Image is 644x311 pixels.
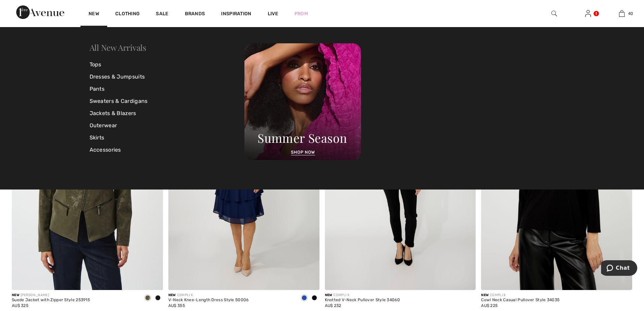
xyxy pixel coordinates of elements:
a: Dresses & Jumpsuits [90,71,245,83]
span: AU$ 225 [481,303,498,308]
a: Live [268,10,278,17]
div: Knotted V-Neck Pullover Style 34060 [325,298,400,303]
div: Cowl Neck Casual Pullover Style 34035 [481,298,559,303]
a: Tops [90,59,245,71]
span: New [325,293,332,297]
span: Inspiration [221,11,251,18]
span: New [12,293,19,297]
a: Sale [156,11,168,18]
a: Skirts [90,132,245,144]
img: Joseph Ribkoff New Arrivals [244,43,361,160]
img: 1ère Avenue [16,5,64,19]
img: My Bag [619,9,625,18]
div: V-Neck Knee-Length Dress Style 50006 [168,298,249,303]
div: Navy [299,293,309,304]
a: Pants [90,83,245,95]
a: 40 [605,9,638,18]
img: search the website [551,9,557,18]
a: Prom [294,10,308,17]
a: All New Arrivals [90,42,146,53]
a: Brands [185,11,205,18]
a: Sign In [585,10,591,17]
a: Clothing [115,11,140,18]
a: Joseph Ribkoff New Arrivals [244,98,361,105]
iframe: Opens a widget where you can chat to one of our agents [601,260,637,277]
div: Black [153,293,163,304]
div: Black [309,293,319,304]
div: COMPLI K [325,293,400,298]
div: Avocado [143,293,153,304]
img: My Info [585,9,591,18]
span: New [168,293,176,297]
div: Suede Jacket with Zipper Style 253915 [12,298,90,303]
span: 40 [628,10,634,17]
a: Accessories [90,144,245,156]
span: New [481,293,488,297]
a: Outerwear [90,119,245,132]
a: Sweaters & Cardigans [90,95,245,107]
div: COMPLI K [168,293,249,298]
span: AU$ 325 [12,303,28,308]
a: Jackets & Blazers [90,107,245,119]
span: AU$ 355 [168,303,185,308]
div: [PERSON_NAME] [12,293,90,298]
div: COMPLI K [481,293,559,298]
a: New [89,11,99,18]
span: AU$ 232 [325,303,341,308]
